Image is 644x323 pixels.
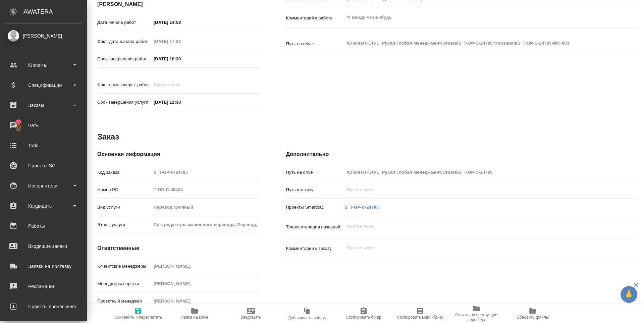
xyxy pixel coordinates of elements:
[2,298,86,315] a: Проекты процессинга
[344,167,607,177] input: Пустое поле
[448,304,504,323] button: Ссылка на инструкции перевода
[5,32,82,40] div: [PERSON_NAME]
[288,316,326,320] span: Дублировать работу
[97,99,151,106] p: Срок завершения услуги
[286,150,637,158] h4: Дополнительно
[151,185,259,195] input: Пустое поле
[5,281,82,291] div: Рекламации
[2,238,86,255] a: Входящие заявки
[286,169,344,176] p: Путь на drive
[517,315,549,320] span: Обновить файлы
[151,37,210,46] input: Пустое поле
[97,19,151,26] p: Дата начала работ
[2,137,86,154] a: Todo
[2,278,86,295] a: Рекламации
[286,245,344,252] p: Комментарий к заказу
[5,60,82,70] div: Клиенты
[151,261,259,271] input: Пустое поле
[5,120,82,130] div: Чаты
[335,304,392,323] button: Скопировать бриф
[97,280,151,287] p: Менеджеры верстки
[5,181,82,191] div: Исполнители
[97,56,151,62] p: Срок завершения работ
[5,221,82,231] div: Работы
[5,141,82,151] div: Todo
[97,244,259,252] h4: Ответственные
[286,186,344,193] p: Путь к заказу
[97,131,119,142] h2: Заказ
[97,82,151,88] p: Факт. срок заверш. работ
[151,97,210,107] input: ✎ Введи что-нибудь
[344,185,607,195] input: Пустое поле
[5,100,82,110] div: Заказы
[452,313,500,322] span: Ссылка на инструкции перевода
[621,286,637,303] button: 🙏
[5,161,82,171] div: Проекты SC
[2,258,86,275] a: Заявки на доставку
[151,220,259,229] input: Пустое поле
[286,224,344,230] p: Транслитерация названий
[346,315,381,320] span: Скопировать бриф
[5,261,82,271] div: Заявки на доставку
[504,304,561,323] button: Обновить файлы
[97,221,151,228] p: Этапы услуги
[12,119,25,125] span: 30
[2,157,86,174] a: Проекты SC
[151,17,210,27] input: ✎ Введи что-нибудь
[110,304,166,323] button: Сохранить и пересчитать
[181,315,208,320] span: Папка на Drive
[23,5,87,18] div: AWATERA
[151,202,259,212] input: Пустое поле
[97,298,151,305] p: Проектный менеджер
[5,241,82,251] div: Входящие заявки
[241,315,261,320] span: Уведомить
[392,304,448,323] button: Скопировать мини-бриф
[114,315,162,320] span: Сохранить и пересчитать
[97,38,151,45] p: Факт. дата начала работ
[151,167,259,177] input: Пустое поле
[97,204,151,211] p: Вид услуги
[166,304,223,323] button: Папка на Drive
[5,80,82,90] div: Спецификации
[97,186,151,193] p: Номер РО
[286,204,344,211] p: Проекты Smartcat
[286,15,344,21] p: Комментарий к работе
[97,263,151,270] p: Клиентские менеджеры
[97,150,259,158] h4: Основная информация
[151,279,259,288] input: Пустое поле
[5,201,82,211] div: Кандидаты
[2,218,86,234] a: Работы
[223,304,279,323] button: Уведомить
[623,287,635,302] span: 🙏
[97,169,151,176] p: Код заказа
[344,38,607,49] textarea: /Clients/Т-ОП-С_Русал Глобал Менеджмент/Orders/S_T-OP-C-24795/Translated/S_T-OP-C-24795-WK-003
[286,41,344,47] p: Путь на drive
[151,54,210,64] input: ✎ Введи что-нибудь
[151,80,210,90] input: Пустое поле
[151,296,259,306] input: Пустое поле
[97,0,259,8] h4: [PERSON_NAME]
[2,117,86,134] a: 30Чаты
[344,205,379,210] a: S_T-OP-C-24795
[5,302,82,312] div: Проекты процессинга
[279,304,335,323] button: Дублировать работу
[397,315,443,320] span: Скопировать мини-бриф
